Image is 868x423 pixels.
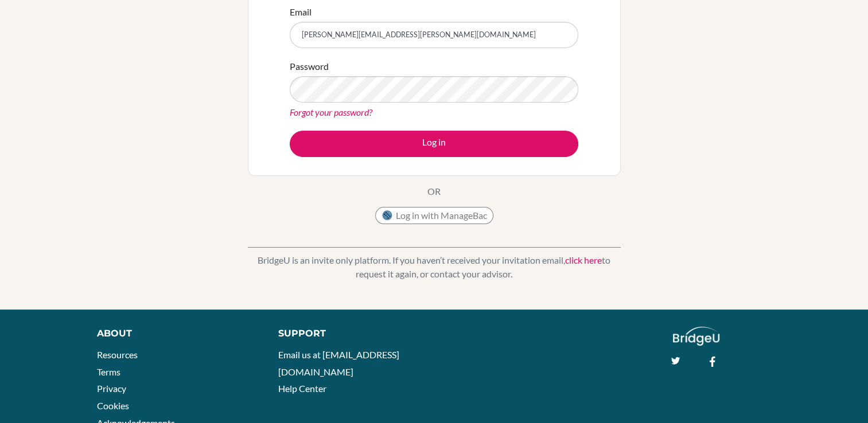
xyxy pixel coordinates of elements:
div: Support [278,327,422,340]
div: About [97,327,252,340]
button: Log in with ManageBac [375,207,493,224]
label: Password [290,60,329,73]
a: Resources [97,349,138,360]
a: Forgot your password? [290,107,372,117]
label: Email [290,5,312,19]
a: Help Center [278,383,326,394]
a: Privacy [97,383,126,394]
a: click here [565,254,602,265]
button: Log in [290,131,578,157]
img: logo_white@2x-f4f0deed5e89b7ecb1c2cc34c3e3d731f90f0f143d5ea2071677605dd97b5244.png [673,327,719,346]
p: OR [427,185,441,198]
a: Terms [97,366,120,377]
a: Email us at [EMAIL_ADDRESS][DOMAIN_NAME] [278,349,399,377]
a: Cookies [97,400,129,411]
p: BridgeU is an invite only platform. If you haven’t received your invitation email, to request it ... [248,253,621,281]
